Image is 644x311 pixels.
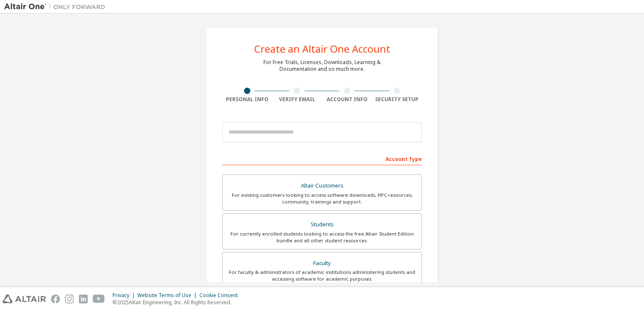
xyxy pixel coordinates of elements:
[272,96,322,103] div: Verify Email
[79,295,88,303] img: linkedin.svg
[113,292,137,299] div: Privacy
[228,192,416,205] div: For existing customers looking to access software downloads, HPC resources, community, trainings ...
[228,231,416,244] div: For currently enrolled students looking to access the free Altair Student Edition bundle and all ...
[372,96,422,103] div: Security Setup
[263,59,381,72] div: For Free Trials, Licenses, Downloads, Learning & Documentation and so much more.
[322,96,372,103] div: Account Info
[113,299,243,306] p: © 2025 Altair Engineering, Inc. All Rights Reserved.
[228,269,416,282] div: For faculty & administrators of academic institutions administering students and accessing softwa...
[228,219,416,231] div: Students
[51,295,60,303] img: facebook.svg
[222,152,422,165] div: Account Type
[254,44,390,54] div: Create an Altair One Account
[137,292,199,299] div: Website Terms of Use
[228,180,416,192] div: Altair Customers
[93,295,105,303] img: youtube.svg
[4,3,110,11] img: Altair One
[228,257,416,269] div: Faculty
[199,292,243,299] div: Cookie Consent
[65,295,74,303] img: instagram.svg
[222,96,272,103] div: Personal Info
[3,295,46,303] img: altair_logo.svg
